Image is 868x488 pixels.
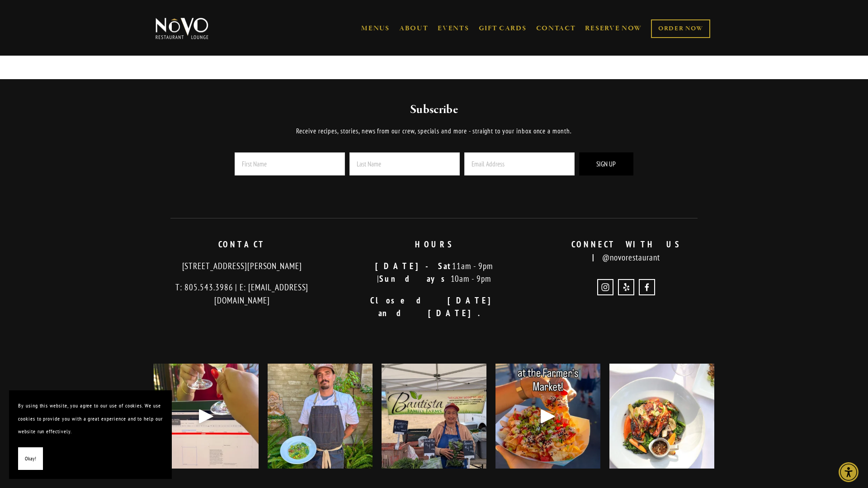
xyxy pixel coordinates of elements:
button: Sign Up [579,152,633,175]
strong: CONNECT WITH US | [571,239,690,263]
p: @novorestaurant [538,238,714,264]
p: By using this website, you agree to our use of cookies. We use cookies to provide you with a grea... [18,399,163,438]
section: Cookie banner [9,390,172,479]
input: Last Name [349,152,460,175]
div: Accessibility Menu [839,462,859,482]
img: Novo Restaurant &amp; Lounge [154,17,210,40]
a: GIFT CARDS [479,20,527,37]
strong: Closed [DATE] and [DATE]. [370,295,508,319]
a: ABOUT [399,24,429,33]
a: EVENTS [438,24,469,33]
span: Okay! [25,452,36,465]
button: Okay! [18,447,43,470]
p: 11am - 9pm | 10am - 9pm [346,260,523,285]
a: Yelp [618,279,634,295]
img: The holidays sneak up fast! 🎄 We&rsquo;re thrilled to collaborate with Region Event Center to off... [609,346,714,487]
a: Novo Restaurant and Lounge [639,279,655,295]
div: Play [537,405,559,427]
p: Receive recipes, stories, news from our crew, specials and more - straight to your inbox once a m... [210,126,658,137]
p: [STREET_ADDRESS][PERSON_NAME] [154,260,330,273]
input: Email Address [464,152,575,175]
strong: [DATE]-Sat [375,261,453,271]
p: T: 805.543.3986 | E: [EMAIL_ADDRESS][DOMAIN_NAME] [154,281,330,307]
div: Play [195,405,217,427]
h2: Subscribe [210,102,658,118]
a: Instagram [597,279,613,295]
span: Sign Up [596,160,616,168]
strong: HOURS [415,239,453,250]
strong: Sundays [379,273,451,284]
a: MENUS [361,24,390,33]
input: First Name [235,152,345,175]
img: Chef Michael was presented with a challenge when creating a vegan dish for our summer dinner menu... [268,351,373,482]
strong: CONTACT [218,239,266,250]
a: RESERVE NOW [585,20,642,37]
a: ORDER NOW [651,19,710,38]
img: We're so grateful for the incredible farmers at @bautistafamilyfarms and all of their hard work. 🥕 [364,364,504,469]
a: CONTACT [536,20,576,37]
